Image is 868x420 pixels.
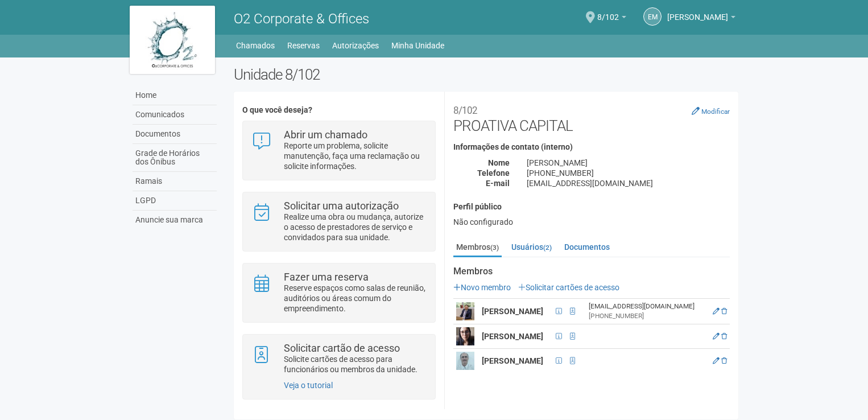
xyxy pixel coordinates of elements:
[133,86,217,105] a: Home
[597,14,626,23] a: 8/102
[518,158,738,168] div: [PERSON_NAME]
[713,332,720,340] a: Editar membro
[488,158,510,167] strong: Nome
[456,327,474,345] img: user.png
[490,244,499,252] small: (3)
[133,191,217,211] a: LGPD
[509,238,555,256] a: Usuários(2)
[589,302,705,311] div: [EMAIL_ADDRESS][DOMAIN_NAME]
[453,105,477,116] small: 8/102
[453,266,730,277] strong: Membros
[234,66,738,83] h2: Unidade 8/102
[456,302,474,320] img: user.png
[518,168,738,178] div: [PHONE_NUMBER]
[251,130,426,171] a: Abrir um chamado Reporte um problema, solicite manutenção, faça uma reclamação ou solicite inform...
[453,217,730,227] div: Não configurado
[284,381,333,390] a: Veja o tutorial
[667,2,728,22] span: Ellen Medeiros
[453,238,502,257] a: Membros(3)
[453,283,511,292] a: Novo membro
[453,100,730,134] h2: PROATIVA CAPITAL
[482,356,543,365] strong: [PERSON_NAME]
[643,7,662,26] a: EM
[251,272,426,314] a: Fazer uma reserva Reserve espaços como salas de reunião, auditórios ou áreas comum do empreendime...
[482,332,543,341] strong: [PERSON_NAME]
[284,354,427,374] p: Solicite cartões de acesso para funcionários ou membros da unidade.
[518,283,619,292] a: Solicitar cartões de acesso
[589,311,705,321] div: [PHONE_NUMBER]
[284,200,399,212] strong: Solicitar uma autorização
[284,342,400,354] strong: Solicitar cartão de acesso
[251,201,426,242] a: Solicitar uma autorização Realize uma obra ou mudança, autorize o acesso de prestadores de serviç...
[713,307,720,315] a: Editar membro
[721,332,727,340] a: Excluir membro
[667,14,735,23] a: [PERSON_NAME]
[543,244,552,252] small: (2)
[133,125,217,144] a: Documentos
[284,141,427,171] p: Reporte um problema, solicite manutenção, faça uma reclamação ou solicite informações.
[287,38,320,53] a: Reservas
[284,129,367,141] strong: Abrir um chamado
[284,283,427,314] p: Reserve espaços como salas de reunião, auditórios ou áreas comum do empreendimento.
[456,352,474,370] img: user.png
[236,38,275,53] a: Chamados
[133,172,217,191] a: Ramais
[713,357,720,365] a: Editar membro
[332,38,379,53] a: Autorizações
[284,212,427,242] p: Realize uma obra ou mudança, autorize o acesso de prestadores de serviço e convidados para sua un...
[130,6,215,74] img: logo.jpg
[721,307,727,315] a: Excluir membro
[284,271,369,283] strong: Fazer uma reserva
[242,106,435,114] h4: O que você deseja?
[133,211,217,229] a: Anuncie sua marca
[453,143,730,151] h4: Informações de contato (interno)
[477,168,510,178] strong: Telefone
[482,307,543,316] strong: [PERSON_NAME]
[701,108,730,116] small: Modificar
[133,144,217,172] a: Grade de Horários dos Ônibus
[391,38,444,53] a: Minha Unidade
[234,11,369,27] span: O2 Corporate & Offices
[561,238,613,256] a: Documentos
[597,2,619,22] span: 8/102
[518,178,738,188] div: [EMAIL_ADDRESS][DOMAIN_NAME]
[251,343,426,374] a: Solicitar cartão de acesso Solicite cartões de acesso para funcionários ou membros da unidade.
[486,179,510,188] strong: E-mail
[453,203,730,211] h4: Perfil público
[692,106,730,116] a: Modificar
[721,357,727,365] a: Excluir membro
[133,105,217,125] a: Comunicados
